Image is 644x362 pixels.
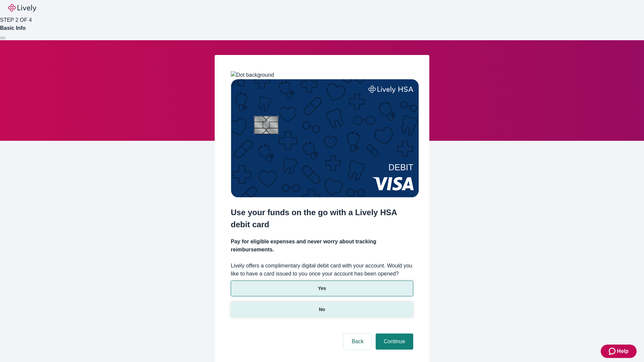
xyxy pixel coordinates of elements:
[231,302,413,317] button: No
[231,262,413,278] label: Lively offers a complimentary digital debit card with your account. Would you like to have a card...
[231,281,413,296] button: Yes
[318,285,326,292] p: Yes
[617,347,629,355] span: Help
[231,238,413,254] h4: Pay for eligible expenses and never worry about tracking reimbursements.
[601,345,637,358] button: Zendesk support iconHelp
[231,71,274,79] img: Dot background
[8,4,36,12] img: Lively
[609,347,617,355] svg: Zendesk support icon
[231,206,413,231] h2: Use your funds on the go with a Lively HSA debit card
[231,79,419,197] img: Debit card
[343,334,372,350] button: Back
[376,334,413,350] button: Continue
[319,306,325,313] p: No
